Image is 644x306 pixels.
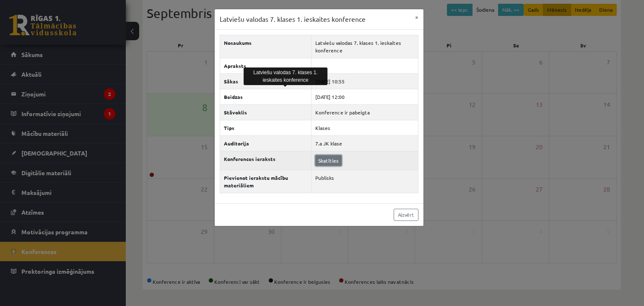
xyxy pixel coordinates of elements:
[311,89,418,104] td: [DATE] 12:00
[220,170,311,193] th: Pievienot ierakstu mācību materiāliem
[311,120,418,135] td: Klases
[220,14,366,24] h3: Latviešu valodas 7. klases 1. ieskaites konference
[315,155,342,166] a: Skatīties
[220,58,311,73] th: Apraksts
[220,151,311,170] th: Konferences ieraksts
[220,73,311,89] th: Sākas
[311,35,418,58] td: Latviešu valodas 7. klases 1. ieskaites konference
[220,135,311,151] th: Auditorija
[311,170,418,193] td: Publisks
[410,9,423,25] button: ×
[311,73,418,89] td: [DATE] 10:55
[220,104,311,120] th: Stāvoklis
[220,35,311,58] th: Nosaukums
[244,67,327,85] div: Latviešu valodas 7. klases 1. ieskaites konference
[220,89,311,104] th: Beidzas
[311,104,418,120] td: Konference ir pabeigta
[220,120,311,135] th: Tips
[394,209,418,221] a: Aizvērt
[311,135,418,151] td: 7.a JK klase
